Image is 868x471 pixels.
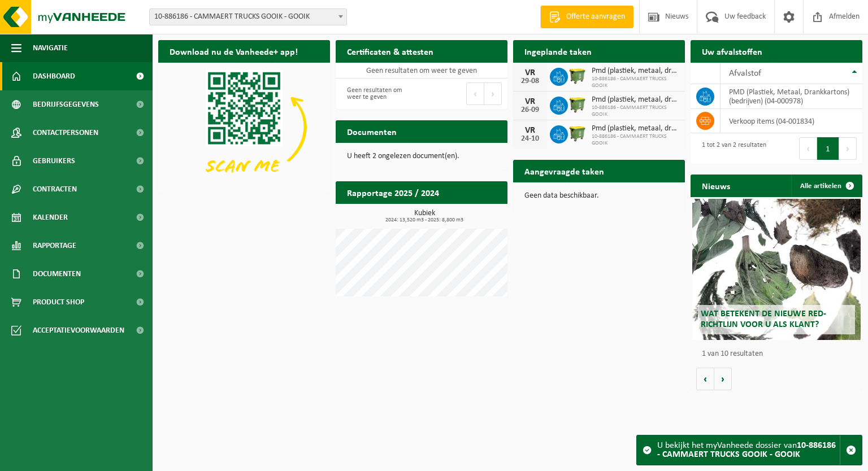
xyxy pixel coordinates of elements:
[513,160,615,182] h2: Aangevraagde taken
[484,82,502,105] button: Next
[657,441,836,459] strong: 10-886186 - CAMMAERT TRUCKS GOOIK - GOOIK
[336,120,408,142] h2: Documenten
[592,104,679,118] span: 10-886186 - CAMMAERT TRUCKS GOOIK
[341,81,416,106] div: Geen resultaten om weer te geven
[336,63,507,78] td: Geen resultaten om weer te geven
[33,147,75,175] span: Gebruikers
[347,152,496,160] p: U heeft 2 ongelezen document(en).
[592,133,679,147] span: 10-886186 - CAMMAERT TRUCKS GOOIK
[423,203,506,226] a: Bekijk rapportage
[519,135,541,143] div: 24-10
[33,260,81,288] span: Documenten
[791,175,861,197] a: Alle artikelen
[568,124,587,143] img: WB-1100-HPE-GN-50
[33,175,77,203] span: Contracten
[714,368,732,390] button: Volgende
[341,210,507,223] h3: Kubiek
[33,316,124,344] span: Acceptatievoorwaarden
[519,106,541,114] div: 26-09
[519,97,541,106] div: VR
[563,11,628,23] span: Offerte aanvragen
[149,8,347,25] span: 10-886186 - CAMMAERT TRUCKS GOOIK - GOOIK
[839,137,857,160] button: Next
[33,119,98,147] span: Contactpersonen
[33,90,99,119] span: Bedrijfsgegevens
[341,217,507,223] span: 2024: 13,520 m3 - 2025: 8,800 m3
[336,40,445,62] h2: Certificaten & attesten
[701,309,826,329] span: Wat betekent de nieuwe RED-richtlijn voor u als klant?
[33,232,76,260] span: Rapportage
[568,66,587,85] img: WB-1100-HPE-GN-50
[592,95,679,104] span: Pmd (plastiek, metaal, drankkartons) (bedrijven)
[721,109,862,133] td: verkoop items (04-001834)
[592,67,679,76] span: Pmd (plastiek, metaal, drankkartons) (bedrijven)
[657,435,840,465] div: U bekijkt het myVanheede dossier van
[513,40,603,62] h2: Ingeplande taken
[519,77,541,85] div: 29-08
[33,34,68,62] span: Navigatie
[336,181,450,203] h2: Rapportage 2025 / 2024
[799,137,817,160] button: Previous
[33,62,75,90] span: Dashboard
[158,63,330,191] img: Download de VHEPlus App
[592,124,679,133] span: Pmd (plastiek, metaal, drankkartons) (bedrijven)
[729,69,761,78] span: Afvalstof
[592,76,679,89] span: 10-886186 - CAMMAERT TRUCKS GOOIK
[33,288,84,316] span: Product Shop
[540,6,633,28] a: Offerte aanvragen
[702,350,857,358] p: 1 van 10 resultaten
[33,203,68,232] span: Kalender
[721,84,862,109] td: PMD (Plastiek, Metaal, Drankkartons) (bedrijven) (04-000978)
[568,95,587,114] img: WB-1100-HPE-GN-50
[696,136,766,161] div: 1 tot 2 van 2 resultaten
[158,40,309,62] h2: Download nu de Vanheede+ app!
[691,175,741,197] h2: Nieuws
[817,137,839,160] button: 1
[466,82,484,105] button: Previous
[519,126,541,135] div: VR
[524,192,674,200] p: Geen data beschikbaar.
[691,40,774,62] h2: Uw afvalstoffen
[696,368,714,390] button: Vorige
[150,9,346,25] span: 10-886186 - CAMMAERT TRUCKS GOOIK - GOOIK
[692,199,861,340] a: Wat betekent de nieuwe RED-richtlijn voor u als klant?
[519,68,541,77] div: VR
